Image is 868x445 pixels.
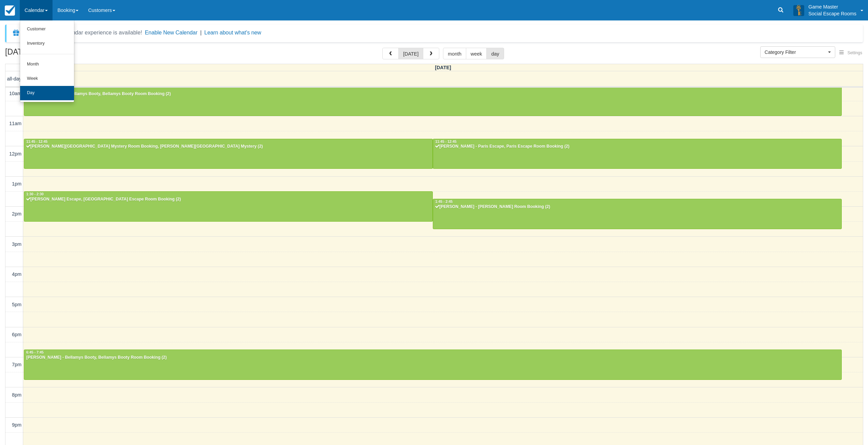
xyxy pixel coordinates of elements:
button: week [466,48,487,59]
span: Settings [848,50,862,55]
span: 1pm [12,181,21,187]
a: 6:45 - 7:45[PERSON_NAME] - Bellamys Booty, Bellamys Booty Room Booking (2) [24,350,842,380]
span: 1:30 - 2:30 [26,192,44,196]
a: 11:45 - 12:45[PERSON_NAME] - Paris Escape, Paris Escape Room Booking (2) [433,139,842,169]
img: A3 [793,5,804,16]
div: [PERSON_NAME] - [PERSON_NAME] Room Booking (2) [435,204,840,210]
button: Category Filter [760,46,835,58]
span: 4pm [12,271,21,277]
a: Learn about what's new [204,30,261,35]
a: 11:45 - 12:45[PERSON_NAME][GEOGRAPHIC_DATA] Mystery Room Booking, [PERSON_NAME][GEOGRAPHIC_DATA] ... [24,139,433,169]
span: 3pm [12,241,21,247]
span: 12pm [9,151,21,157]
span: 8pm [12,392,21,398]
span: 6:45 - 7:45 [26,351,44,354]
p: Social Escape Rooms [808,10,856,17]
span: 9pm [12,422,21,428]
div: [PERSON_NAME] - Bellamys Booty, Bellamys Booty Room Booking (2) [26,91,840,97]
span: | [200,30,202,35]
a: Month [20,57,74,72]
a: Week [20,72,74,86]
a: 1:30 - 2:30[PERSON_NAME] Escape, [GEOGRAPHIC_DATA] Escape Room Booking (2) [24,191,433,221]
span: 11:45 - 12:45 [26,140,47,144]
a: 10:00 - 11:00[PERSON_NAME] - Bellamys Booty, Bellamys Booty Room Booking (2) [24,86,842,116]
div: [PERSON_NAME] - Bellamys Booty, Bellamys Booty Room Booking (2) [26,355,840,360]
span: 11:45 - 12:45 [435,140,456,144]
span: 2pm [12,211,21,217]
span: 5pm [12,302,21,307]
ul: Calendar [20,20,74,102]
span: all-day [7,76,21,81]
h2: [DATE] [5,48,91,60]
a: 1:45 - 2:45[PERSON_NAME] - [PERSON_NAME] Room Booking (2) [433,199,842,229]
button: Enable New Calendar [145,29,197,36]
div: A new Booking Calendar experience is available! [23,29,142,37]
span: 6pm [12,332,21,337]
span: 11am [9,121,21,126]
a: Day [20,86,74,100]
a: Inventory [20,36,74,51]
button: day [486,48,504,59]
span: 1:45 - 2:45 [435,200,453,204]
button: month [443,48,466,59]
button: Settings [835,48,866,58]
div: [PERSON_NAME] - Paris Escape, Paris Escape Room Booking (2) [435,144,840,149]
span: [DATE] [435,65,451,70]
p: Game Master [808,3,856,10]
div: [PERSON_NAME] Escape, [GEOGRAPHIC_DATA] Escape Room Booking (2) [26,197,431,202]
span: 7pm [12,362,21,367]
a: Customer [20,22,74,36]
button: [DATE] [398,48,423,59]
span: Category Filter [765,49,826,56]
img: checkfront-main-nav-mini-logo.png [5,5,15,16]
span: 10am [9,91,21,96]
div: [PERSON_NAME][GEOGRAPHIC_DATA] Mystery Room Booking, [PERSON_NAME][GEOGRAPHIC_DATA] Mystery (2) [26,144,431,149]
